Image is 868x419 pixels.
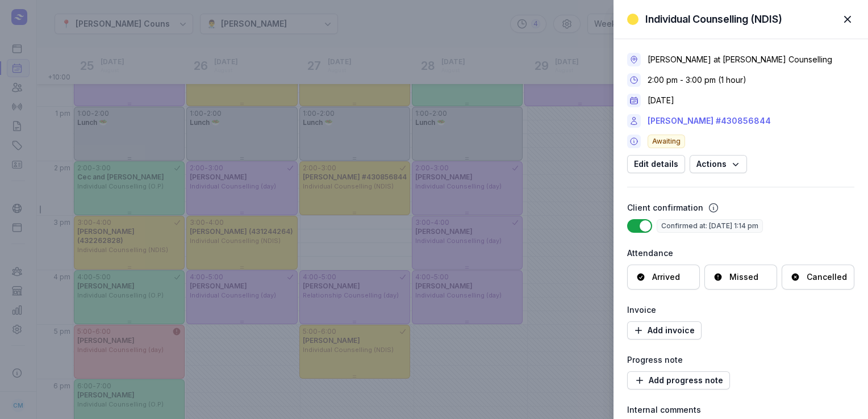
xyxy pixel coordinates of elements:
span: Awaiting [648,135,685,148]
span: Actions [696,157,740,171]
div: Attendance [627,246,854,260]
div: 2:00 pm - 3:00 pm (1 hour) [648,74,746,86]
div: Internal comments [627,403,854,417]
button: Actions [690,155,747,173]
span: Add progress note [634,374,723,387]
div: Missed [729,271,758,283]
div: [DATE] [648,95,674,106]
button: Edit details [627,155,685,173]
span: Edit details [634,157,678,171]
div: Arrived [652,271,680,283]
a: [PERSON_NAME] #430856844 [648,114,771,128]
div: Cancelled [807,271,847,283]
div: [PERSON_NAME] at [PERSON_NAME] Counselling [648,54,832,65]
div: Individual Counselling (NDIS) [645,12,782,26]
div: Invoice [627,303,854,317]
span: Add invoice [634,324,695,337]
div: Client confirmation [627,201,703,215]
span: Confirmed at: [DATE] 1:14 pm [657,219,763,233]
div: Progress note [627,353,854,367]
